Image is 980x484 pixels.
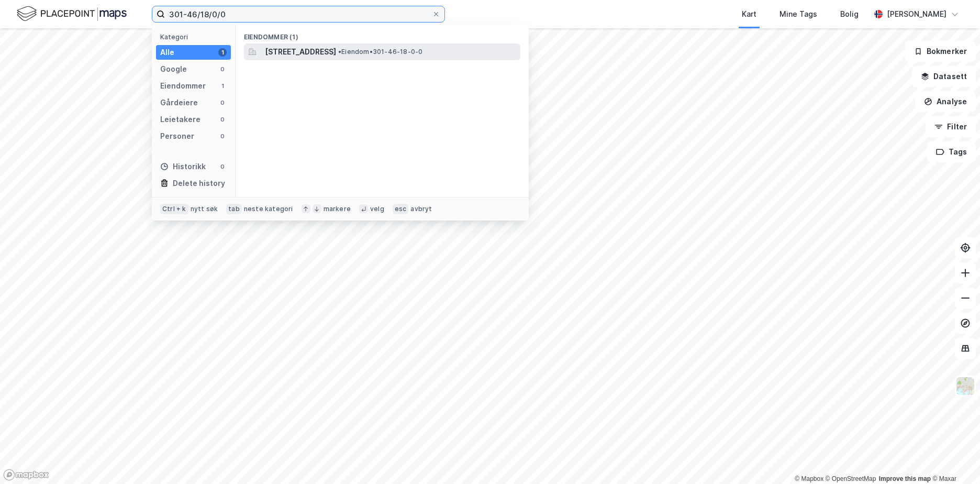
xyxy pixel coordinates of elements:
[370,205,384,213] div: velg
[338,48,341,56] span: •
[742,8,756,20] div: Kart
[955,376,975,396] img: Z
[912,66,976,87] button: Datasett
[160,130,194,142] div: Personer
[160,204,188,214] div: Ctrl + k
[244,205,293,213] div: neste kategori
[160,96,198,109] div: Gårdeiere
[265,46,336,58] span: [STREET_ADDRESS]
[218,98,227,107] div: 0
[160,63,187,75] div: Google
[324,205,351,213] div: markere
[236,25,529,43] div: Eiendommer (1)
[160,113,201,126] div: Leietakere
[826,475,876,482] a: OpenStreetMap
[779,8,817,20] div: Mine Tags
[338,48,422,56] span: Eiendom • 301-46-18-0-0
[410,205,432,213] div: avbryt
[926,116,976,137] button: Filter
[927,141,976,162] button: Tags
[218,82,227,90] div: 1
[165,6,432,22] input: Søk på adresse, matrikkel, gårdeiere, leietakere eller personer
[218,115,227,124] div: 0
[928,434,980,484] iframe: Chat Widget
[887,8,946,20] div: [PERSON_NAME]
[160,160,206,173] div: Historikk
[173,177,225,190] div: Delete history
[226,204,242,214] div: tab
[17,5,127,23] img: logo.f888ab2527a4732fd821a326f86c7f29.svg
[840,8,859,20] div: Bolig
[191,205,218,213] div: nytt søk
[218,65,227,73] div: 0
[218,162,227,171] div: 0
[160,80,206,92] div: Eiendommer
[393,204,409,214] div: esc
[160,33,231,41] div: Kategori
[905,41,976,62] button: Bokmerker
[795,475,823,482] a: Mapbox
[879,475,931,482] a: Improve this map
[218,132,227,140] div: 0
[160,46,174,59] div: Alle
[915,91,976,112] button: Analyse
[218,48,227,57] div: 1
[3,469,49,481] a: Mapbox homepage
